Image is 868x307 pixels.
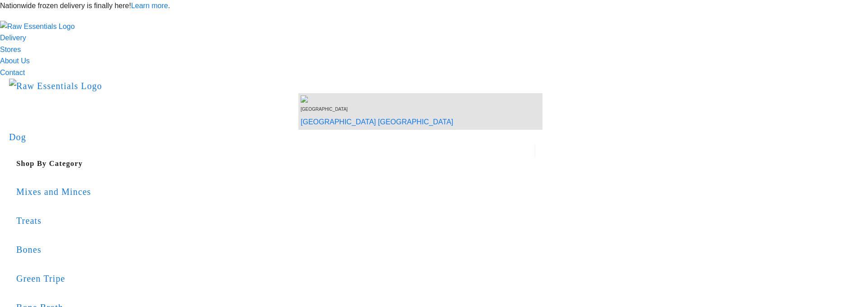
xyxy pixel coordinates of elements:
a: Green Tripe [16,259,535,298]
a: Mixes and Minces [16,172,535,211]
div: Mixes and Minces [16,184,535,199]
a: Learn more [131,2,168,9]
div: Green Tripe [16,271,535,286]
a: [GEOGRAPHIC_DATA] [301,118,376,126]
div: Bones [16,242,535,257]
a: Dog [9,132,26,142]
span: [GEOGRAPHIC_DATA] [301,107,348,112]
img: Raw Essentials Logo [9,79,102,93]
h5: Shop By Category [16,158,535,170]
a: [GEOGRAPHIC_DATA] [378,118,453,126]
div: Treats [16,213,535,228]
img: van-moving.png [301,95,310,103]
a: Bones [16,230,535,269]
a: Treats [16,201,535,240]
